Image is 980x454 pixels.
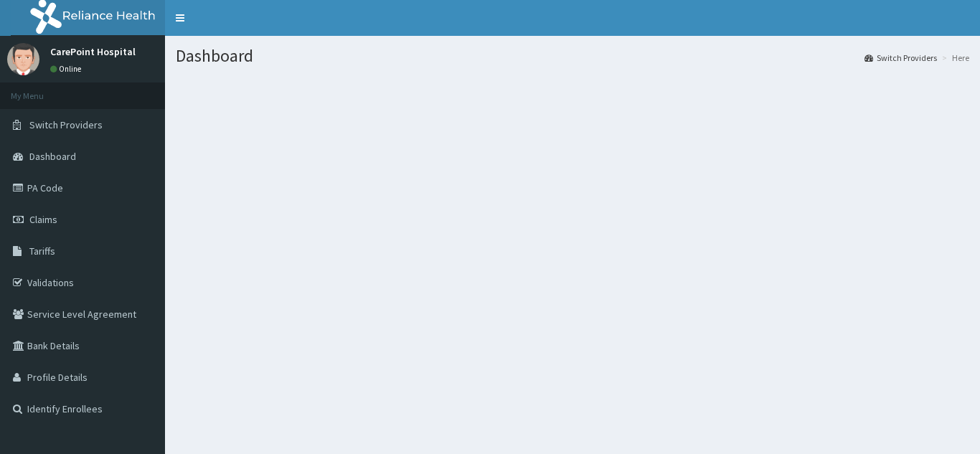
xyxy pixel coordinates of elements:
[29,150,76,163] span: Dashboard
[29,213,57,226] span: Claims
[50,64,85,74] a: Online
[176,47,969,65] h1: Dashboard
[29,118,103,131] span: Switch Providers
[7,43,39,75] img: User Image
[50,47,136,57] p: CarePoint Hospital
[29,245,55,257] span: Tariffs
[938,52,969,64] li: Here
[864,52,937,64] a: Switch Providers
